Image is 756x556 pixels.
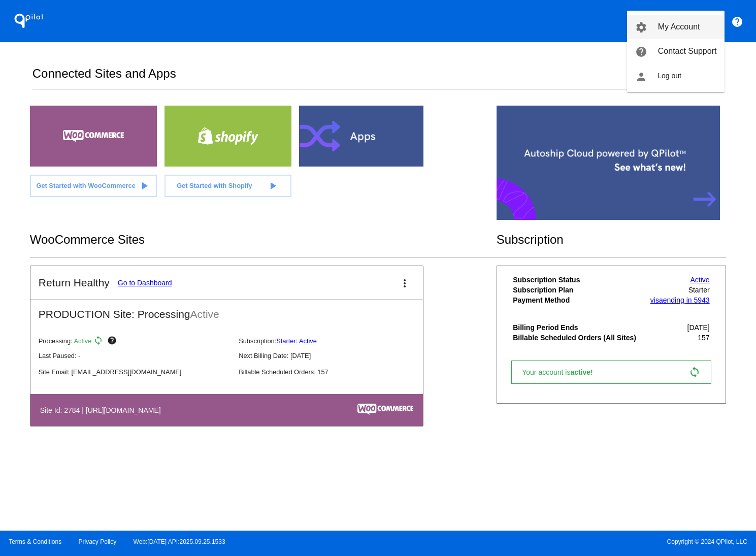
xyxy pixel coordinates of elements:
[635,21,647,34] mat-icon: settings
[658,47,717,55] span: Contact Support
[658,22,700,31] span: My Account
[658,72,681,80] span: Log out
[635,46,647,58] mat-icon: help
[635,71,647,83] mat-icon: person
